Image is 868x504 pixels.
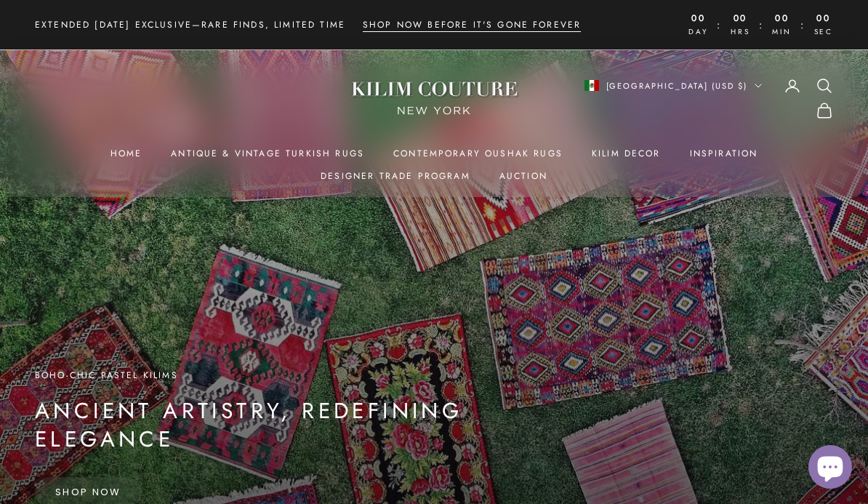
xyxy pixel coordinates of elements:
[731,12,750,26] countdown-timer-flip: 00
[690,146,758,161] a: Inspiration
[759,17,764,33] span: :
[171,146,364,161] a: Antique & Vintage Turkish Rugs
[772,12,791,26] countdown-timer-flip: 00
[321,169,470,183] a: Designer Trade Program
[814,12,833,26] countdown-timer-flip: 00
[363,17,581,32] a: Shop Now Before It's Gone Forever
[35,17,345,32] p: Extended [DATE] Exclusive—Rare Finds, Limited Time
[393,146,563,161] a: Contemporary Oushak Rugs
[592,146,661,161] summary: Kilim Decor
[110,146,142,161] a: Home
[772,26,791,39] span: Min
[800,17,805,33] span: :
[688,12,708,26] countdown-timer-flip: 00
[606,79,748,92] span: [GEOGRAPHIC_DATA] (USD $)
[688,26,708,39] span: Day
[584,79,763,92] button: Change country or currency
[814,26,833,39] span: Sec
[554,77,833,119] nav: Secondary navigation
[717,17,722,33] span: :
[35,146,833,183] nav: Primary navigation
[731,26,750,39] span: Hrs
[584,80,599,91] img: Mexico
[688,12,833,38] countdown-timer: This offer expires on September 7, 2025 at 11:59 pm
[804,445,856,492] inbox-online-store-chat: Shopify online store chat
[499,169,547,183] a: Auction
[35,368,602,383] p: Boho-Chic Pastel Kilims
[35,397,602,454] p: Ancient Artistry, Redefining Elegance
